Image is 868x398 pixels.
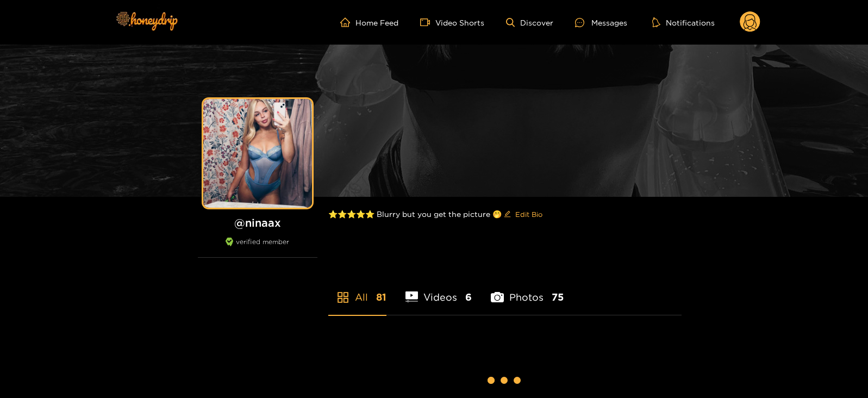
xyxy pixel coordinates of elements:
[198,216,317,229] h1: @ ninaax
[420,17,435,27] span: video-camera
[328,197,682,232] div: ⭐️⭐️⭐️⭐️⭐️ Blurry but you get the picture 🤭
[502,206,545,223] button: editEdit Bio
[420,17,484,27] a: Video Shorts
[376,290,386,304] span: 81
[649,17,718,28] button: Notifications
[504,210,511,219] span: edit
[575,16,627,29] div: Messages
[340,17,355,27] span: home
[198,238,317,258] div: verified member
[328,266,386,315] li: All
[340,17,398,27] a: Home Feed
[465,290,472,304] span: 6
[405,266,472,315] li: Videos
[491,266,564,315] li: Photos
[336,291,349,304] span: appstore
[515,209,542,220] span: Edit Bio
[552,290,564,304] span: 75
[506,18,553,27] a: Discover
